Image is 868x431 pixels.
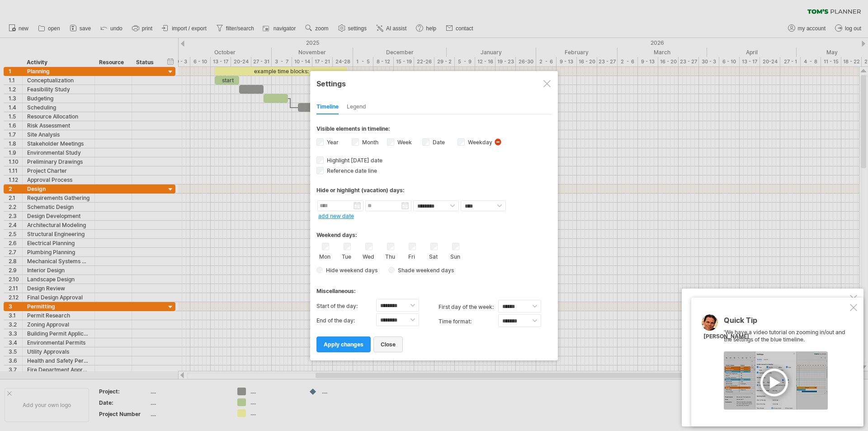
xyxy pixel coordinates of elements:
[406,251,417,260] label: Fri
[360,139,378,146] label: Month
[316,313,376,328] label: End of the day:
[384,251,396,260] label: Thu
[449,251,461,260] label: Sun
[325,157,382,164] span: Highlight [DATE] date
[316,100,339,114] div: Timeline
[431,139,445,146] label: Date
[316,187,552,194] div: Hide or highlight (vacation) days:
[323,267,377,274] span: Hide weekend days
[381,341,396,348] span: close
[692,297,848,306] div: [PERSON_NAME]'s AI-assistant
[325,167,377,174] span: Reference date line
[318,213,354,219] a: add new date
[703,333,749,341] div: [PERSON_NAME]
[395,267,454,274] span: Shade weekend days
[316,75,552,91] div: Settings
[428,251,439,260] label: Sat
[396,139,412,146] label: Week
[724,317,848,329] div: Quick Tip
[316,279,552,297] div: Miscellaneous:
[316,299,376,313] label: Start of the day:
[341,251,352,260] label: Tue
[316,223,552,241] div: Weekend days:
[325,139,339,146] label: Year
[724,317,848,410] div: 'We have a video tutorial on zooming in/out and the settings of the blue timeline.
[373,336,403,352] a: close
[466,139,492,146] label: Weekday
[439,314,498,329] label: Time format:
[316,336,371,352] a: apply changes
[347,100,366,114] div: Legend
[319,251,330,260] label: Mon
[363,251,374,260] label: Wed
[316,125,552,135] div: Visible elements in timeline:
[439,300,498,314] label: first day of the week:
[324,341,363,348] span: apply changes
